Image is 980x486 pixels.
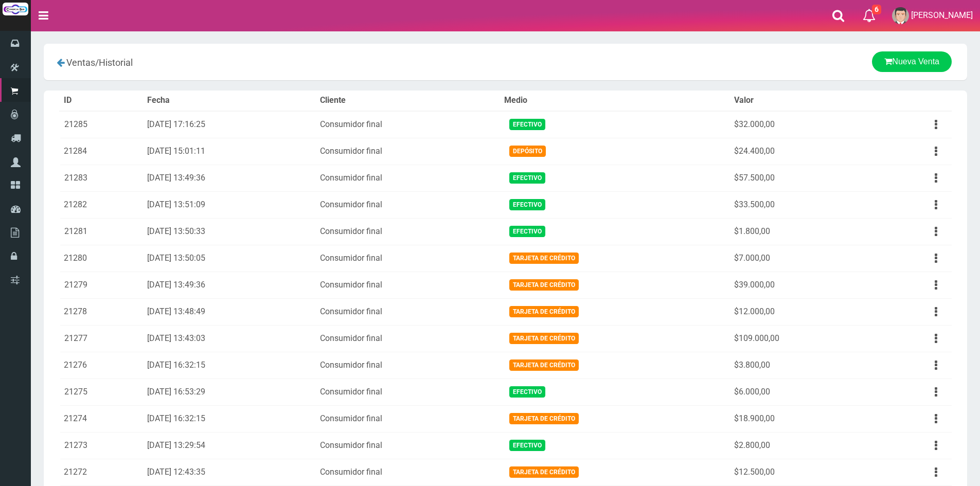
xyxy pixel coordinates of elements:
[143,91,316,111] th: Fecha
[60,165,143,191] td: 21283
[730,138,869,165] td: $24.400,00
[143,432,316,459] td: [DATE] 13:29:54
[143,218,316,245] td: [DATE] 13:50:33
[143,111,316,138] td: [DATE] 17:16:25
[509,172,545,183] span: Efectivo
[872,5,881,14] span: 6
[509,466,579,477] span: Tarjeta de Crédito
[60,459,143,485] td: 21272
[316,272,500,298] td: Consumidor final
[509,146,546,156] span: Depósito
[143,138,316,165] td: [DATE] 15:01:11
[143,459,316,485] td: [DATE] 12:43:35
[892,7,909,24] img: User Image
[730,432,869,459] td: $2.800,00
[99,57,133,68] span: Historial
[60,245,143,272] td: 21280
[316,218,500,245] td: Consumidor final
[3,3,28,15] img: Logo grande
[730,165,869,191] td: $57.500,00
[316,405,500,432] td: Consumidor final
[60,272,143,298] td: 21279
[51,51,354,73] div: /
[60,352,143,379] td: 21276
[730,325,869,352] td: $109.000,00
[509,119,545,130] span: Efectivo
[509,333,579,344] span: Tarjeta de Crédito
[730,245,869,272] td: $7.000,00
[316,138,500,165] td: Consumidor final
[143,191,316,218] td: [DATE] 13:51:09
[730,218,869,245] td: $1.800,00
[143,245,316,272] td: [DATE] 13:50:05
[730,352,869,379] td: $3.800,00
[143,352,316,379] td: [DATE] 16:32:15
[143,405,316,432] td: [DATE] 16:32:15
[316,379,500,405] td: Consumidor final
[143,298,316,325] td: [DATE] 13:48:49
[730,272,869,298] td: $39.000,00
[316,298,500,325] td: Consumidor final
[509,199,545,210] span: Efectivo
[316,459,500,485] td: Consumidor final
[509,253,579,263] span: Tarjeta de Crédito
[509,359,579,370] span: Tarjeta de Crédito
[316,245,500,272] td: Consumidor final
[316,165,500,191] td: Consumidor final
[60,91,143,111] th: ID
[143,165,316,191] td: [DATE] 13:49:36
[730,405,869,432] td: $18.900,00
[730,191,869,218] td: $33.500,00
[60,138,143,165] td: 21284
[316,352,500,379] td: Consumidor final
[316,432,500,459] td: Consumidor final
[316,191,500,218] td: Consumidor final
[143,272,316,298] td: [DATE] 13:49:36
[60,432,143,459] td: 21273
[730,111,869,138] td: $32.000,00
[872,51,952,72] a: Nueva Venta
[509,440,545,451] span: Efectivo
[316,111,500,138] td: Consumidor final
[66,57,95,68] span: Ventas
[143,379,316,405] td: [DATE] 16:53:29
[60,111,143,138] td: 21285
[316,91,500,111] th: Cliente
[911,10,973,20] span: [PERSON_NAME]
[60,405,143,432] td: 21274
[509,306,579,317] span: Tarjeta de Crédito
[509,386,545,397] span: Efectivo
[730,459,869,485] td: $12.500,00
[509,226,545,237] span: Efectivo
[60,325,143,352] td: 21277
[730,298,869,325] td: $12.000,00
[509,413,579,424] span: Tarjeta de Crédito
[500,91,730,111] th: Medio
[60,379,143,405] td: 21275
[60,218,143,245] td: 21281
[60,298,143,325] td: 21278
[143,325,316,352] td: [DATE] 13:43:03
[60,191,143,218] td: 21282
[730,379,869,405] td: $6.000,00
[509,279,579,290] span: Tarjeta de Crédito
[730,91,869,111] th: Valor
[316,325,500,352] td: Consumidor final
